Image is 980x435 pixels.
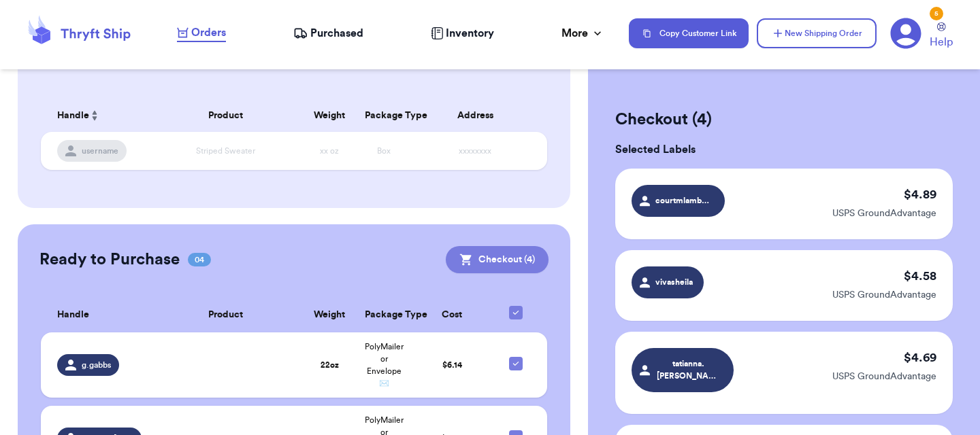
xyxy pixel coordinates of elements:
h2: Checkout ( 4 ) [615,109,953,130]
span: Striped Sweater [196,147,255,155]
button: Sort ascending [89,107,100,124]
div: More [561,25,604,41]
button: Checkout (4) [446,246,549,273]
span: Inventory [446,25,494,41]
span: username [82,145,118,156]
a: Purchased [293,25,363,41]
span: xxxxxxxx [459,147,491,155]
a: 5 [890,18,921,49]
th: Address [411,99,547,132]
div: 5 [930,7,943,20]
span: tatianna.[PERSON_NAME] [657,358,721,382]
h3: Selected Labels [615,141,953,158]
th: Product [150,298,302,332]
span: Help [930,34,953,50]
a: Inventory [431,25,494,41]
button: New Shipping Order [757,18,877,48]
span: Orders [191,24,226,41]
p: USPS GroundAdvantage [832,288,936,302]
h2: Ready to Purchase [39,249,180,271]
span: Box [377,147,391,155]
span: vivasheila [653,276,696,288]
th: Weight [302,99,357,132]
th: Product [150,99,302,132]
p: $ 4.89 [904,185,936,204]
span: g.gabbs [82,360,111,370]
span: 04 [188,253,211,266]
p: $ 4.58 [904,266,936,285]
a: Orders [177,24,226,42]
th: Weight [302,298,357,332]
th: Package Type [357,99,411,132]
span: $ 6.14 [442,361,462,369]
p: USPS GroundAdvantage [832,370,936,383]
span: Purchased [310,25,363,41]
span: courtmlamb2.0 [655,194,713,207]
th: Cost [411,298,493,332]
p: $ 4.69 [904,348,936,367]
th: Package Type [357,298,411,332]
span: PolyMailer or Envelope ✉️ [365,343,404,387]
span: Handle [57,308,89,322]
button: Copy Customer Link [629,18,749,48]
strong: 22 oz [321,361,339,369]
span: xx oz [320,147,339,155]
a: Help [930,22,953,50]
p: USPS GroundAdvantage [832,207,936,220]
span: Handle [57,109,89,123]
